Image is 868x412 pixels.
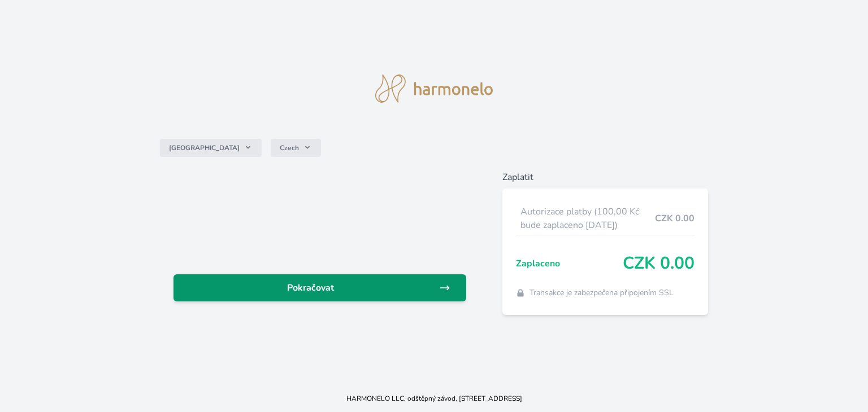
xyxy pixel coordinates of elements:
[502,170,708,184] h6: Zaplatit
[160,139,262,157] button: [GEOGRAPHIC_DATA]
[516,257,623,270] span: Zaplaceno
[173,274,466,301] a: Pokračovat
[655,212,695,225] span: CZK 0.00
[271,139,321,157] button: Czech
[520,205,655,232] span: Autorizace platby (100,00 Kč bude zaplaceno [DATE])
[183,281,439,295] span: Pokračovat
[623,253,695,274] span: CZK 0.00
[375,74,493,103] img: logo.svg
[530,287,674,299] span: Transakce je zabezpečena připojením SSL
[280,143,299,152] span: Czech
[169,143,240,152] span: [GEOGRAPHIC_DATA]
